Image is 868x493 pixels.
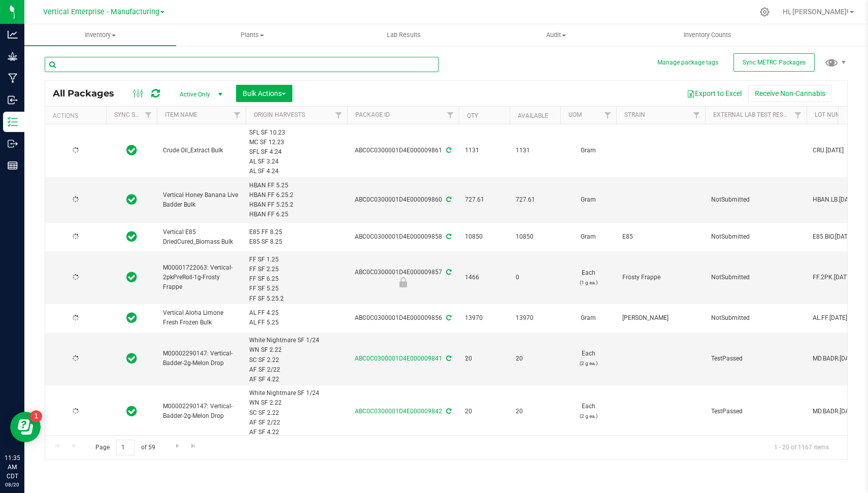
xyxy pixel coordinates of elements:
p: (1 g ea.) [566,278,610,287]
div: FF SF 6.25 [249,274,344,284]
inline-svg: Outbound [8,139,18,149]
span: Inventory [24,30,176,40]
inline-svg: Inbound [8,95,18,105]
a: External Lab Test Result [713,111,793,118]
span: Sync from Compliance System [445,269,451,276]
span: M00001722063: Vertical-2pkPreRoll-1g-Frosty Frappe [163,263,240,292]
a: Filter [688,107,705,124]
div: AF SF 2/22 [249,418,344,428]
input: Search Package ID, Item Name, SKU, Lot or Part Number... [45,57,439,72]
div: AL FF 5.25 [249,318,344,327]
span: Each [566,349,610,368]
p: (2 g ea.) [566,411,610,421]
a: Filter [330,107,347,124]
div: WN SF 2.22 [249,345,344,355]
span: Gram [566,146,610,155]
div: ABC0C0300001D4E000009858 [346,232,460,242]
a: Filter [140,107,157,124]
div: AL SF 3.24 [249,157,344,167]
span: Gram [566,232,610,242]
a: Available [518,112,548,119]
span: Sync METRC Packages [743,59,806,66]
div: HBAN FF 6.25 [249,210,344,219]
input: 1 [116,440,135,455]
div: HBAN FF 6.25.2 [249,190,344,200]
div: White Nightmare SF 1/24 [249,388,344,398]
a: Sync Status [114,111,153,118]
div: SFL SF 10.23 [249,128,344,138]
span: 727.61 [516,195,554,205]
span: Sync from Compliance System [445,408,451,415]
button: Bulk Actions [236,85,292,102]
span: Vertical Aloha Limone Fresh Frozen Bulk [163,308,240,327]
button: Manage package tags [657,58,718,67]
span: In Sync [126,229,137,244]
div: AL FF 4.25 [249,308,344,318]
span: Sync from Compliance System [445,314,451,321]
span: Sync from Compliance System [445,233,451,240]
span: 0 [516,273,554,282]
a: Package ID [355,111,390,118]
a: Lot Number [815,111,851,118]
span: 1 - 20 of 1167 items [766,440,837,455]
a: Qty [467,112,478,119]
a: Filter [442,107,459,124]
span: Each [566,268,610,287]
div: E85 SF 8.25 [249,237,344,247]
span: Sync from Compliance System [445,355,451,362]
span: In Sync [126,143,137,157]
span: Frosty Frappe [622,273,699,282]
span: TestPassed [711,354,800,364]
span: 13970 [516,313,554,323]
span: Vertical E85 DriedCured_Biomass Bulk [163,227,240,247]
a: Strain [624,111,645,118]
span: Gram [566,195,610,205]
span: 20 [465,407,504,416]
a: Inventory [24,24,176,46]
div: FF SF 5.25 [249,284,344,293]
a: Go to the next page [170,440,185,453]
div: ABC0C0300001D4E000009861 [346,146,460,155]
span: E85 [622,232,699,242]
a: Go to the last page [186,440,201,453]
span: M00002290147: Vertical-Badder-2g-Melon Drop [163,349,240,368]
span: Bulk Actions [243,89,286,97]
inline-svg: Grow [8,51,18,61]
p: 11:35 AM CDT [5,453,20,481]
span: In Sync [126,351,137,366]
span: Gram [566,313,610,323]
span: NotSubmitted [711,313,800,323]
span: 1131 [516,146,554,155]
iframe: Resource center [10,412,41,442]
span: Sync from Compliance System [445,196,451,203]
a: Audit [480,24,631,46]
span: 1466 [465,273,504,282]
span: M00002290147: Vertical-Badder-2g-Melon Drop [163,402,240,421]
span: All Packages [53,88,124,99]
iframe: Resource center unread badge [30,410,42,422]
span: TestPassed [711,407,800,416]
div: Actions [53,112,102,119]
a: Item Name [165,111,197,118]
span: In Sync [126,192,137,207]
span: Sync from Compliance System [445,147,451,154]
inline-svg: Manufacturing [8,73,18,83]
span: Page of 59 [87,440,163,455]
a: UOM [569,111,582,118]
span: 20 [516,407,554,416]
a: Filter [229,107,246,124]
div: SC SF 2.22 [249,355,344,365]
a: Plants [176,24,328,46]
inline-svg: Inventory [8,117,18,127]
button: Export to Excel [680,85,748,102]
div: ABC0C0300001D4E000009856 [346,313,460,323]
span: 13970 [465,313,504,323]
span: 20 [465,354,504,364]
span: 727.61 [465,195,504,205]
a: Inventory Counts [632,24,784,46]
div: MC SF 12.23 [249,138,344,147]
div: SC SF 2.22 [249,408,344,418]
span: In Sync [126,270,137,284]
div: AF SF 2/22 [249,365,344,375]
